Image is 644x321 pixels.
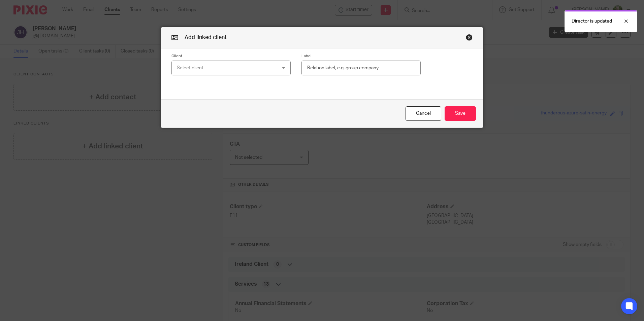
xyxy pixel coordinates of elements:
label: Label [301,53,421,59]
p: Director is updated [572,18,612,25]
button: Save [445,106,476,121]
button: Cancel [406,106,441,121]
div: Select client [177,61,268,75]
label: Client [171,53,291,59]
input: Relation label, e.g. group company [301,61,421,76]
span: Add linked client [185,35,227,40]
